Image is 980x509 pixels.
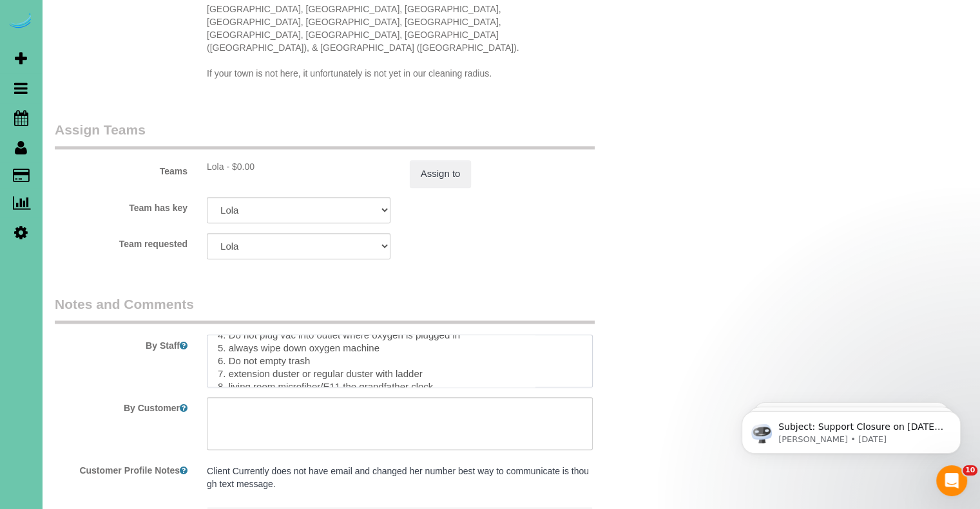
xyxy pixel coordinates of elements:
img: Automaid Logo [8,13,34,31]
button: Assign to [410,160,472,187]
pre: Client Currently does not have email and changed her number best way to communicate is though tex... [207,465,593,490]
iframe: Intercom notifications message [722,384,980,474]
div: 3 hours x $0.00/hour [207,160,390,173]
label: Teams [45,160,197,178]
label: By Customer [45,397,197,414]
label: By Staff [45,335,197,352]
legend: Notes and Comments [55,295,595,324]
legend: Assign Teams [55,120,595,149]
iframe: Intercom live chat [936,465,967,496]
span: 10 [963,465,977,476]
label: Customer Profile Notes [45,459,197,477]
label: Team has key [45,197,197,214]
label: Team requested [45,233,197,250]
